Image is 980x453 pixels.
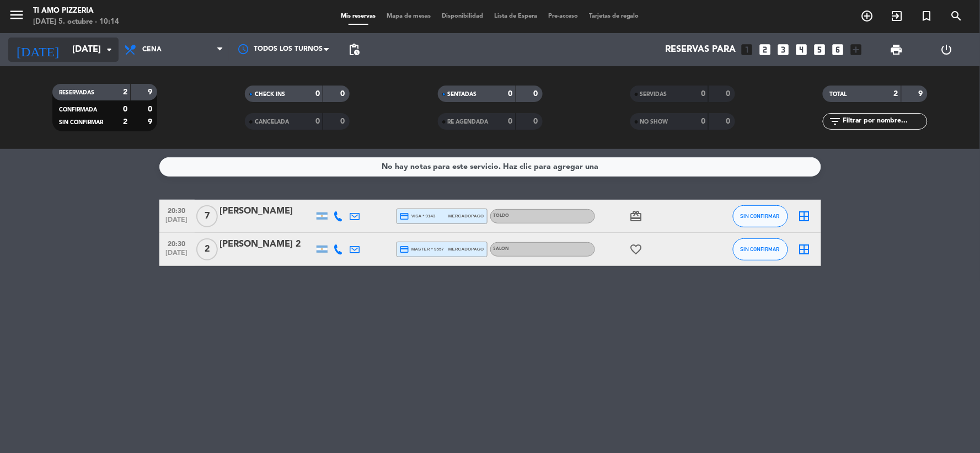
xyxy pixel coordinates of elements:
i: filter_list [828,115,842,128]
i: [DATE] [8,38,67,62]
strong: 2 [123,118,127,126]
i: power_settings_new [940,43,953,56]
span: 20:30 [163,204,191,216]
strong: 0 [726,118,732,125]
i: looks_one [740,42,754,57]
span: SIN CONFIRMAR [741,213,780,219]
i: card_giftcard [630,210,643,223]
strong: 0 [341,90,347,98]
i: exit_to_app [891,9,904,23]
i: credit_card [400,211,410,221]
strong: 0 [508,90,513,98]
span: CANCELADA [255,119,289,125]
strong: 2 [123,88,127,96]
i: border_all [798,243,811,256]
span: SENTADAS [448,92,477,97]
i: credit_card [400,244,410,254]
span: CONFIRMADA [59,107,97,113]
strong: 0 [533,118,540,125]
i: arrow_drop_down [103,43,116,56]
span: [DATE] [163,249,191,262]
span: Pre-acceso [543,13,583,19]
span: Mis reservas [335,13,381,19]
strong: 9 [919,90,925,98]
i: turned_in_not [920,9,934,23]
span: mercadopago [448,212,484,220]
span: visa * 9143 [400,211,436,221]
span: [DATE] [163,216,191,229]
div: TI AMO PIZZERIA [33,6,119,17]
button: menu [8,7,25,27]
span: 20:30 [163,237,191,249]
i: favorite_border [630,243,643,256]
span: master * 9557 [400,244,445,254]
span: Mapa de mesas [381,13,436,19]
i: border_all [798,210,811,223]
span: SALON [494,247,510,251]
button: SIN CONFIRMAR [733,205,788,227]
div: No hay notas para este servicio. Haz clic para agregar una [382,161,598,173]
strong: 0 [148,105,154,113]
i: looks_6 [831,42,845,57]
span: 7 [196,205,218,227]
span: CHECK INS [255,92,285,97]
div: [DATE] 5. octubre - 10:14 [33,17,119,28]
span: print [890,43,903,56]
input: Filtrar por nombre... [842,115,927,127]
strong: 2 [894,90,898,98]
strong: 9 [148,118,154,126]
strong: 0 [533,90,540,98]
button: SIN CONFIRMAR [733,238,788,260]
strong: 0 [726,90,732,98]
span: RE AGENDADA [448,119,489,125]
span: TOTAL [829,92,847,97]
i: add_box [849,42,864,57]
strong: 0 [315,118,320,125]
span: Disponibilidad [436,13,489,19]
i: looks_two [758,42,773,57]
span: SIN CONFIRMAR [59,120,103,125]
span: mercadopago [448,246,484,253]
i: looks_5 [813,42,827,57]
i: looks_4 [795,42,809,57]
span: 2 [196,238,218,260]
span: pending_actions [347,43,361,56]
strong: 0 [701,118,705,125]
span: SIN CONFIRMAR [741,246,780,252]
i: menu [8,7,25,23]
strong: 0 [701,90,705,98]
i: looks_3 [776,42,791,57]
span: RESERVADAS [59,90,94,95]
strong: 9 [148,88,154,96]
i: search [950,9,963,23]
strong: 0 [123,105,127,113]
span: Reservas para [666,45,736,55]
strong: 0 [315,90,320,98]
div: LOG OUT [922,33,972,66]
span: NO SHOW [640,119,668,125]
i: add_circle_outline [861,9,874,23]
div: [PERSON_NAME] 2 [220,237,314,252]
span: Tarjetas de regalo [583,13,645,19]
strong: 0 [508,118,513,125]
span: TOLDO [494,214,510,218]
strong: 0 [341,118,347,125]
span: Cena [142,46,162,54]
div: [PERSON_NAME] [220,204,314,218]
span: Lista de Espera [489,13,543,19]
span: SERVIDAS [640,92,667,97]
